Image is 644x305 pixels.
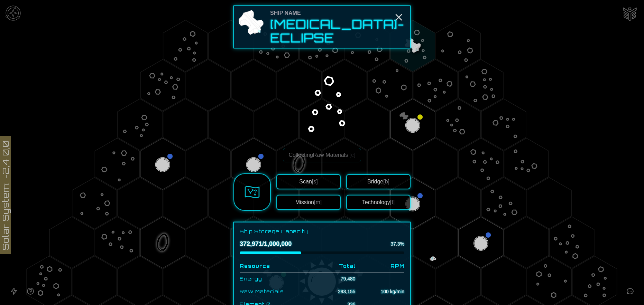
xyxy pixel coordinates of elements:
[245,184,260,200] img: Sector
[346,195,411,210] button: Technology[t]
[270,17,407,45] h2: [MEDICAL_DATA]-Eclipse
[283,148,361,162] button: CollectingRaw Materials [c]
[264,46,379,161] img: Resource
[270,9,407,17] div: Ship Name
[390,240,404,247] div: 37.3 %
[318,273,356,285] td: 79,480
[356,260,404,273] th: RPM
[276,174,341,189] button: Scan[s]
[356,285,404,298] td: 100 kg/min
[350,152,356,158] span: [c]
[346,174,411,189] button: Bridge[b]
[276,195,341,210] button: Mission[m]
[299,179,318,184] span: Scan
[312,179,318,184] span: [s]
[318,260,356,273] th: Total
[240,228,404,235] div: Ship Storage Capacity
[240,285,318,298] td: Raw Materials
[240,260,318,273] th: Resource
[318,285,356,298] td: 293,155
[314,199,322,205] span: [m]
[240,239,292,249] div: 372,971 / 1,000,000
[237,9,265,37] img: Ship Icon
[383,179,389,184] span: [b]
[393,12,404,23] button: Close
[240,273,318,285] td: Energy
[390,199,395,205] span: [t]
